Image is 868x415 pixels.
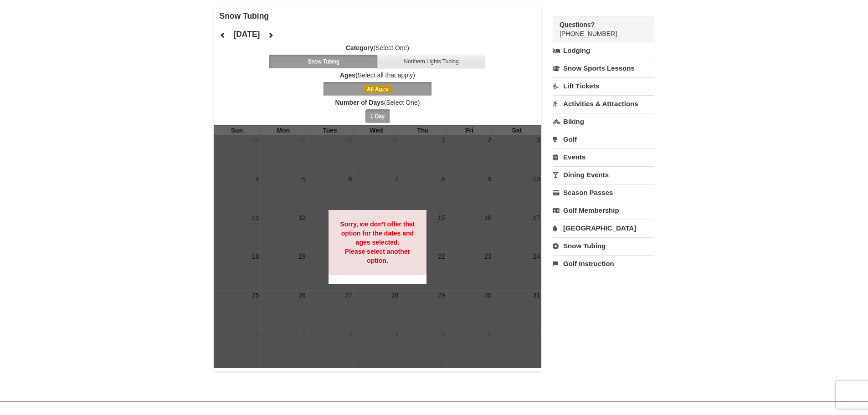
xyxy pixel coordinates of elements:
[553,220,654,236] a: [GEOGRAPHIC_DATA]
[214,71,542,80] label: (Select all that apply)
[553,131,654,148] a: Golf
[365,109,390,123] button: 1 Day
[377,55,486,68] button: Northern Lights Tubing
[220,11,542,20] h4: Snow Tubing
[363,85,392,93] span: All Ages
[324,82,432,96] button: All Ages
[553,113,654,130] a: Biking
[346,44,374,51] strong: Category
[269,55,378,68] button: Snow Tubing
[553,77,654,94] a: Lift Tickets
[340,72,355,79] strong: Ages
[553,95,654,112] a: Activities & Attractions
[553,149,654,165] a: Events
[560,20,638,37] span: [PHONE_NUMBER]
[553,166,654,183] a: Dining Events
[214,43,542,52] label: (Select One)
[214,98,542,107] label: (Select One)
[335,99,384,106] strong: Number of Days
[553,255,654,272] a: Golf Instruction
[553,42,654,59] a: Lodging
[553,202,654,219] a: Golf Membership
[340,220,415,264] strong: Sorry, we don't offer that option for the dates and ages selected. Please select another option.
[553,237,654,254] a: Snow Tubing
[560,21,595,28] strong: Questions?
[553,184,654,201] a: Season Passes
[553,60,654,77] a: Snow Sports Lessons
[233,30,260,39] h4: [DATE]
